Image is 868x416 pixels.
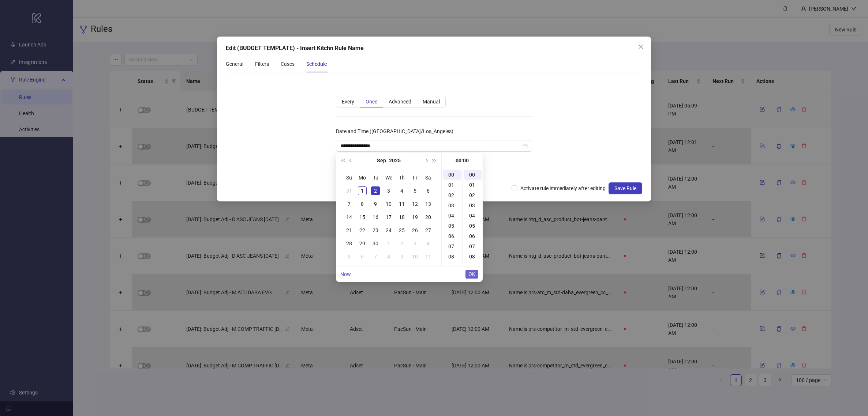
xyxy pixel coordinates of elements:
[397,186,406,195] div: 4
[369,237,382,250] td: 2025-09-30
[464,221,482,231] div: 05
[345,239,353,248] div: 28
[422,237,435,250] td: 2025-10-04
[464,190,482,200] div: 02
[356,237,369,250] td: 2025-09-29
[339,153,347,168] button: Last year (Control + left)
[371,239,380,248] div: 30
[371,252,380,261] div: 7
[395,184,408,197] td: 2025-09-04
[411,200,419,208] div: 12
[356,184,369,197] td: 2025-09-01
[465,270,478,279] button: OK
[424,186,433,195] div: 6
[382,211,395,224] td: 2025-09-17
[422,153,430,168] button: Next month (PageDown)
[369,197,382,211] td: 2025-09-09
[345,186,353,195] div: 31
[443,252,461,262] div: 08
[356,211,369,224] td: 2025-09-15
[377,153,386,168] button: Choose a month
[356,250,369,263] td: 2025-10-06
[443,231,461,241] div: 06
[411,252,419,261] div: 10
[395,197,408,211] td: 2025-09-11
[464,252,482,262] div: 08
[369,171,382,184] th: Tu
[382,237,395,250] td: 2025-10-01
[343,197,356,211] td: 2025-09-07
[340,271,351,277] a: Now
[281,60,295,68] div: Cases
[384,186,393,195] div: 3
[371,213,380,222] div: 16
[358,252,367,261] div: 6
[395,237,408,250] td: 2025-10-02
[358,239,367,248] div: 29
[430,153,438,168] button: Next year (Control + right)
[358,213,367,222] div: 15
[343,224,356,237] td: 2025-09-21
[382,171,395,184] th: We
[411,213,419,222] div: 19
[408,171,422,184] th: Fr
[369,224,382,237] td: 2025-09-23
[384,239,393,248] div: 1
[382,224,395,237] td: 2025-09-24
[384,200,393,208] div: 10
[343,237,356,250] td: 2025-09-28
[345,213,353,222] div: 14
[422,184,435,197] td: 2025-09-06
[464,231,482,241] div: 06
[226,44,642,53] div: Edit (BUDGET TEMPLATE) - Insert Kitchn Rule Name
[408,197,422,211] td: 2025-09-12
[464,200,482,211] div: 03
[408,237,422,250] td: 2025-10-03
[343,250,356,263] td: 2025-10-05
[345,226,353,235] div: 21
[358,226,367,235] div: 22
[443,241,461,252] div: 07
[424,226,433,235] div: 27
[408,250,422,263] td: 2025-10-10
[422,250,435,263] td: 2025-10-11
[358,200,367,208] div: 8
[395,171,408,184] th: Th
[226,60,243,68] div: General
[397,252,406,261] div: 9
[384,213,393,222] div: 17
[395,250,408,263] td: 2025-10-09
[424,200,433,208] div: 13
[384,252,393,261] div: 8
[369,250,382,263] td: 2025-10-07
[464,241,482,252] div: 07
[255,60,269,68] div: Filters
[382,184,395,197] td: 2025-09-03
[358,186,367,195] div: 1
[424,213,433,222] div: 20
[356,171,369,184] th: Mo
[343,171,356,184] th: Su
[347,153,355,168] button: Previous month (PageUp)
[340,142,521,150] input: Date and Time (America/Los_Angeles)
[395,224,408,237] td: 2025-09-25
[369,211,382,224] td: 2025-09-16
[443,190,461,200] div: 02
[609,182,642,194] button: Save Rule
[343,211,356,224] td: 2025-09-14
[408,211,422,224] td: 2025-09-19
[443,200,461,211] div: 03
[371,200,380,208] div: 9
[411,186,419,195] div: 5
[443,211,461,221] div: 04
[395,211,408,224] td: 2025-09-18
[397,200,406,208] div: 11
[464,262,482,272] div: 09
[382,197,395,211] td: 2025-09-10
[422,171,435,184] th: Sa
[422,197,435,211] td: 2025-09-13
[384,226,393,235] div: 24
[356,197,369,211] td: 2025-09-08
[517,184,609,192] span: Activate rule immediately after editing
[422,224,435,237] td: 2025-09-27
